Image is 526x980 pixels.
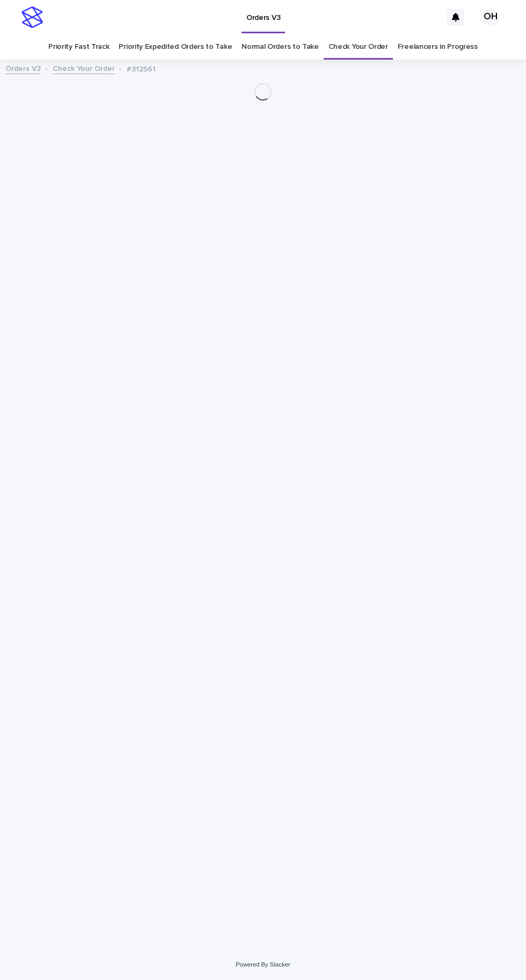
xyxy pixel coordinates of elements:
a: Priority Fast Track [48,34,109,60]
p: #312561 [127,62,156,74]
a: Priority Expedited Orders to Take [119,34,232,60]
a: Normal Orders to Take [242,34,319,60]
a: Check Your Order [53,62,115,74]
div: OH [482,9,499,26]
a: Orders V3 [5,62,41,74]
a: Powered By Stacker [236,961,290,968]
a: Check Your Order [328,34,388,60]
img: stacker-logo-s-only.png [21,6,43,28]
a: Freelancers in Progress [398,34,478,60]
